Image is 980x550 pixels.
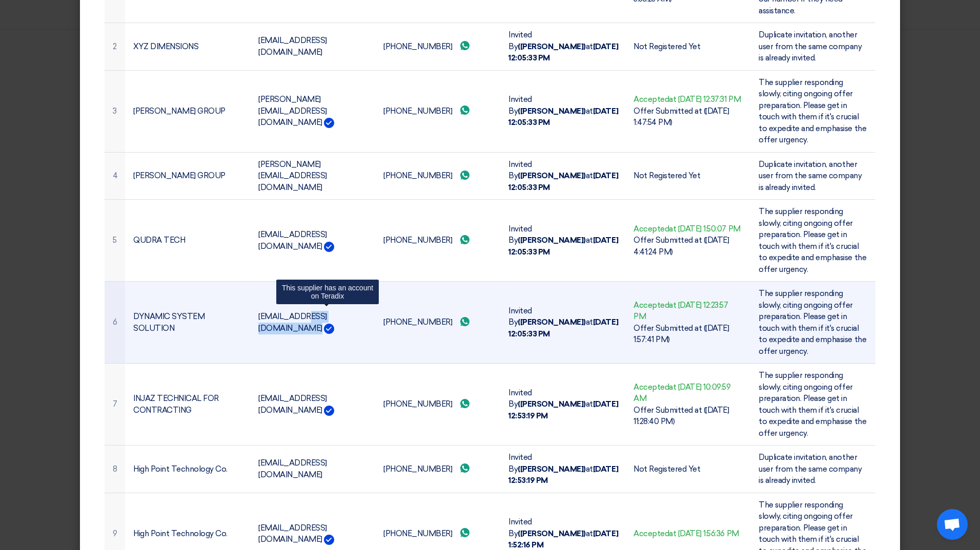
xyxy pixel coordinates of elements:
td: 8 [105,446,125,493]
b: [DATE] 12:05:33 PM [508,236,618,257]
b: [DATE] 12:53:19 PM [508,399,618,420]
span: Invited By at [508,306,618,339]
span: The supplier responding slowly, citing ongoing offer preparation. Please get in touch with them i... [759,78,866,145]
div: Offer Submitted at ([DATE] 1:47:54 PM) [634,105,742,129]
span: Invited By at [508,453,618,485]
td: [PERSON_NAME][EMAIL_ADDRESS][DOMAIN_NAME] [250,70,375,152]
span: The supplier responding slowly, citing ongoing offer preparation. Please get in touch with them i... [759,207,866,274]
div: Accepted [634,223,742,235]
td: [PERSON_NAME] GROUP [125,152,250,200]
div: Offer Submitted at ([DATE] 11:28:40 PM) [634,405,742,428]
b: ([PERSON_NAME]) [518,42,586,51]
div: Not Registered Yet [634,41,742,53]
b: ([PERSON_NAME]) [518,107,586,116]
td: High Point Technology Co. [125,446,250,493]
div: Offer Submitted at ([DATE] 1:57:41 PM) [634,323,742,346]
img: Verified Account [324,324,334,334]
td: [PHONE_NUMBER] [375,152,500,200]
td: 7 [105,364,125,446]
b: ([PERSON_NAME]) [518,171,586,180]
span: Invited By at [508,224,618,257]
span: The supplier responding slowly, citing ongoing offer preparation. Please get in touch with them i... [759,289,866,356]
img: Verified Account [324,406,334,416]
b: ([PERSON_NAME]) [518,318,586,327]
td: [EMAIL_ADDRESS][DOMAIN_NAME] [250,364,375,446]
div: Accepted [634,94,742,105]
td: 5 [105,200,125,282]
span: at [DATE] 1:56:36 PM [669,529,739,538]
td: INJAZ TECHNICAL FOR CONTRACTING [125,364,250,446]
div: Not Registered Yet [634,170,742,182]
img: Verified Account [324,535,334,545]
span: Invited By at [508,95,618,127]
td: [PERSON_NAME][EMAIL_ADDRESS][DOMAIN_NAME] [250,152,375,200]
div: Not Registered Yet [634,463,742,475]
span: at [DATE] 12:37:31 PM [669,95,741,104]
b: [DATE] 12:05:33 PM [508,171,618,192]
td: [PHONE_NUMBER] [375,200,500,282]
span: The supplier responding slowly, citing ongoing offer preparation. Please get in touch with them i... [759,371,866,438]
td: [PHONE_NUMBER] [375,70,500,152]
span: This supplier has an account on Teradix [282,284,373,300]
td: 6 [105,282,125,364]
div: Offer Submitted at ([DATE] 4:41:24 PM) [634,235,742,258]
td: [EMAIL_ADDRESS][DOMAIN_NAME] [250,23,375,71]
b: ([PERSON_NAME]) [518,236,586,245]
span: at [DATE] 10:09:59 AM [634,383,731,404]
td: [EMAIL_ADDRESS][DOMAIN_NAME] [250,446,375,493]
td: [PERSON_NAME] GROUP [125,70,250,152]
img: Verified Account [324,242,334,252]
span: Duplicate invitation, another user from the same company is already invited. [759,160,862,192]
td: XYZ DIMENSIONS [125,23,250,71]
span: Duplicate invitation, another user from the same company is already invited. [759,30,862,62]
td: [EMAIL_ADDRESS][DOMAIN_NAME] [250,200,375,282]
td: [PHONE_NUMBER] [375,446,500,493]
span: at [DATE] 1:50:07 PM [669,224,740,234]
span: Invited By at [508,517,618,549]
span: Invited By at [508,388,618,420]
td: [PHONE_NUMBER] [375,282,500,364]
div: Accepted [634,300,742,323]
b: [DATE] 12:05:33 PM [508,318,618,339]
td: 3 [105,70,125,152]
td: QUDRA TECH [125,200,250,282]
td: [EMAIL_ADDRESS][DOMAIN_NAME] [250,282,375,364]
b: ([PERSON_NAME]) [518,399,586,409]
div: Accepted [634,528,742,540]
b: ([PERSON_NAME]) [518,529,586,538]
img: Verified Account [324,118,334,128]
span: at [DATE] 12:23:57 PM [634,301,728,322]
td: [PHONE_NUMBER] [375,23,500,71]
span: Duplicate invitation, another user from the same company is already invited. [759,453,862,485]
b: ([PERSON_NAME]) [518,464,586,474]
td: 4 [105,152,125,200]
td: DYNAMIC SYSTEM SOLUTION [125,282,250,364]
span: Invited By at [508,30,618,62]
span: Invited By at [508,160,618,192]
td: 2 [105,23,125,71]
td: [PHONE_NUMBER] [375,364,500,446]
div: Accepted [634,382,742,405]
a: Open chat [937,509,968,540]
